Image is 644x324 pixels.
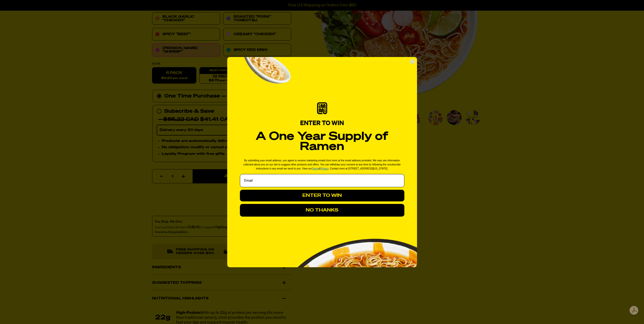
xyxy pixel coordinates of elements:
[256,131,388,153] strong: A One Year Supply of Ramen
[410,59,415,64] button: Close dialog
[312,167,319,170] a: Terms
[243,159,401,170] span: By submitting your email address, you agree to receive marketing emails from immi at the email ad...
[240,190,404,201] button: ENTER TO WIN
[300,120,344,127] span: ENTER TO WIN
[240,204,404,217] button: NO THANKS
[240,174,404,187] input: Email
[320,167,328,170] a: Privacy
[317,102,327,114] img: immi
